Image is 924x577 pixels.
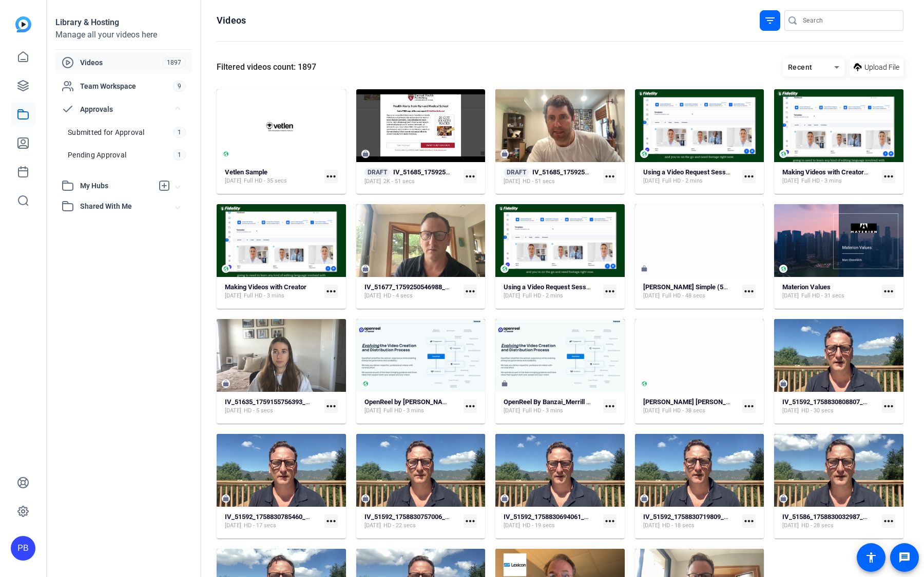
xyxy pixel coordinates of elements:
[383,292,413,300] span: HD - 4 secs
[882,400,895,413] mat-icon: more_horiz
[55,120,192,175] div: Approvals
[55,29,192,41] div: Manage all your videos here
[364,513,460,530] a: IV_51592_1758830757006_webcam[DATE]HD - 22 secs
[782,292,799,300] span: [DATE]
[643,283,739,300] a: [PERSON_NAME] Simple (51671)[DATE]Full HD - 48 secs
[225,513,320,530] a: IV_51592_1758830785460_webcam[DATE]HD - 17 secs
[504,398,662,406] strong: OpenReel By Banzai_Merrill [PERSON_NAME].pptx (2)
[364,407,381,415] span: [DATE]
[803,14,895,27] input: Search
[603,170,617,183] mat-icon: more_horiz
[764,14,776,27] mat-icon: filter_list
[225,398,331,406] strong: IV_51635_1759155756393_webcam
[782,513,878,530] a: IV_51586_1758830032987_webcam[DATE]HD - 28 secs
[364,522,381,530] span: [DATE]
[643,513,749,521] strong: IV_51592_1758830719809_webcam
[898,551,911,564] mat-icon: message
[850,58,903,76] button: Upload File
[603,285,617,298] mat-icon: more_horiz
[80,81,173,91] span: Team Workspace
[225,177,241,185] span: [DATE]
[383,407,424,415] span: Full HD - 3 mins
[364,398,460,415] a: OpenReel by [PERSON_NAME]/BOA[DATE]Full HD - 3 mins
[662,407,705,415] span: Full HD - 38 secs
[393,168,494,176] strong: IV_51685_1759254523212_screen
[464,170,477,183] mat-icon: more_horiz
[782,177,799,185] span: [DATE]
[643,168,767,176] strong: Using a Video Request Session - Slab Font
[324,400,338,413] mat-icon: more_horiz
[80,57,162,68] span: Videos
[173,127,186,138] span: 1
[782,513,888,521] strong: IV_51586_1758830032987_webcam
[383,522,416,530] span: HD - 22 secs
[504,513,609,521] strong: IV_51592_1758830694061_webcam
[782,168,897,176] strong: Making Videos with Creator - Slab Font
[244,177,287,185] span: Full HD - 35 secs
[882,285,895,298] mat-icon: more_horiz
[162,57,186,68] span: 1897
[364,168,460,186] a: DRAFTIV_51685_1759254523212_screen[DATE]2K - 51 secs
[55,196,192,216] mat-expansion-panel-header: Shared With Me
[643,522,660,530] span: [DATE]
[523,522,555,530] span: HD - 19 secs
[782,283,831,291] strong: Materion Values
[504,407,520,415] span: [DATE]
[504,513,599,530] a: IV_51592_1758830694061_webcam[DATE]HD - 19 secs
[782,168,878,185] a: Making Videos with Creator - Slab Font[DATE]Full HD - 3 mins
[324,514,338,528] mat-icon: more_horiz
[11,536,35,561] div: PB
[801,292,844,300] span: Full HD - 31 secs
[643,168,739,185] a: Using a Video Request Session - Slab Font[DATE]Full HD - 2 mins
[662,292,705,300] span: Full HD - 48 secs
[504,283,595,291] strong: Using a Video Request Session
[68,127,145,137] span: Submitted for Approval
[662,522,695,530] span: HD - 18 secs
[244,407,273,415] span: HD - 5 secs
[15,16,31,32] img: blue-gradient.svg
[782,398,878,415] a: IV_51592_1758830808807_webcam[DATE]HD - 30 secs
[504,398,599,415] a: OpenReel By Banzai_Merrill [PERSON_NAME].pptx (2)[DATE]Full HD - 3 mins
[882,514,895,528] mat-icon: more_horiz
[643,292,660,300] span: [DATE]
[643,177,660,185] span: [DATE]
[464,285,477,298] mat-icon: more_horiz
[324,170,338,183] mat-icon: more_horiz
[603,514,617,528] mat-icon: more_horiz
[643,398,739,415] a: [PERSON_NAME] [PERSON_NAME] / Bank of America[DATE]Full HD - 38 secs
[364,292,381,300] span: [DATE]
[383,177,415,186] span: 2K - 51 secs
[244,522,276,530] span: HD - 17 secs
[662,177,703,185] span: Full HD - 2 mins
[523,292,563,300] span: Full HD - 2 mins
[364,168,390,177] span: DRAFT
[742,400,756,413] mat-icon: more_horiz
[364,283,460,300] a: IV_51677_1759250546988_webcam[DATE]HD - 4 secs
[225,292,241,300] span: [DATE]
[173,81,186,92] span: 9
[464,400,477,413] mat-icon: more_horiz
[225,168,320,185] a: Vetlen Sample[DATE]Full HD - 35 secs
[364,177,381,186] span: [DATE]
[782,398,888,406] strong: IV_51592_1758830808807_webcam
[55,175,192,196] mat-expansion-panel-header: My Hubs
[225,283,306,291] strong: Making Videos with Creator
[173,149,186,161] span: 1
[523,407,563,415] span: Full HD - 3 mins
[742,514,756,528] mat-icon: more_horiz
[882,170,895,183] mat-icon: more_horiz
[865,551,877,564] mat-icon: accessibility
[788,63,813,71] span: Recent
[782,522,799,530] span: [DATE]
[80,104,176,115] span: Approvals
[62,145,192,165] a: Pending Approval1
[244,292,284,300] span: Full HD - 3 mins
[80,181,153,191] span: My Hubs
[504,283,599,300] a: Using a Video Request Session[DATE]Full HD - 2 mins
[801,177,842,185] span: Full HD - 3 mins
[225,168,267,176] strong: Vetlen Sample
[464,514,477,528] mat-icon: more_horiz
[643,398,801,406] strong: [PERSON_NAME] [PERSON_NAME] / Bank of America
[68,150,126,160] span: Pending Approval
[55,16,192,29] div: Library & Hosting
